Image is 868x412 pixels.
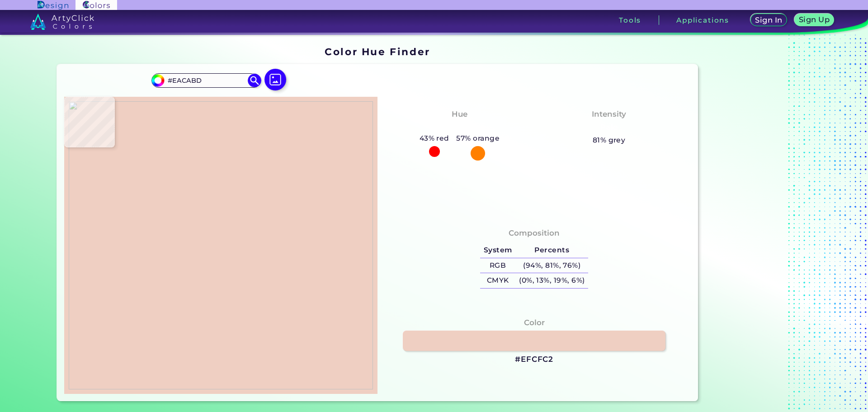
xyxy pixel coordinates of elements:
[38,1,68,9] img: ArtyClick Design logo
[515,243,588,258] h5: Percents
[593,134,626,146] h5: 81% grey
[264,69,286,90] img: icon picture
[480,258,515,273] h5: RGB
[619,17,641,24] h3: Tools
[756,17,781,24] h5: Sign In
[325,45,430,58] h1: Color Hue Finder
[524,316,545,329] h4: Color
[515,354,553,365] h3: #EFCFC2
[430,122,489,133] h3: Red-Orange
[515,273,588,288] h5: (0%, 13%, 19%, 6%)
[676,17,729,24] h3: Applications
[452,108,467,121] h4: Hue
[164,74,248,86] input: type color..
[480,243,515,258] h5: System
[800,16,828,23] h5: Sign Up
[248,74,261,87] img: icon search
[592,108,626,121] h4: Intensity
[509,227,560,240] h4: Composition
[30,14,94,30] img: logo_artyclick_colors_white.svg
[480,273,515,288] h5: CMYK
[515,258,588,273] h5: (94%, 81%, 76%)
[453,133,503,144] h5: 57% orange
[416,133,453,144] h5: 43% red
[797,14,832,26] a: Sign Up
[752,14,785,26] a: Sign In
[69,101,373,389] img: 40e8cdee-a46f-45a7-b22a-38b283abc717
[596,122,622,133] h3: Pale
